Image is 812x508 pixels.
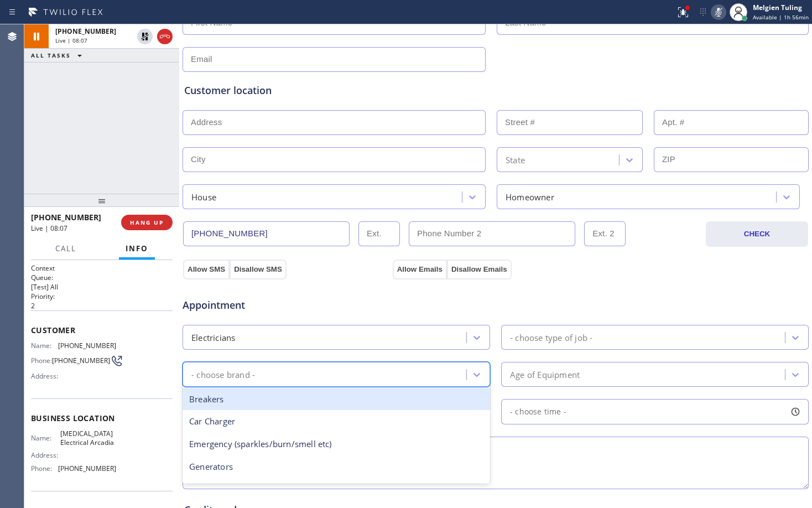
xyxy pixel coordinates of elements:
[31,282,173,292] p: [Test] All
[31,292,173,301] h2: Priority:
[506,190,554,203] div: Homeowner
[31,263,173,273] h1: Context
[24,49,93,62] button: ALL TASKS
[55,37,87,44] span: Live | 08:07
[31,451,60,459] span: Address:
[60,429,116,447] span: [MEDICAL_DATA] Electrical Arcadia
[31,413,173,423] span: Business location
[654,110,809,135] input: Apt. #
[31,325,173,335] span: Customer
[31,224,67,233] span: Live | 08:07
[31,372,60,380] span: Address:
[506,153,525,166] div: State
[183,298,390,313] span: Appointment
[121,215,173,230] button: HANG UP
[119,238,155,260] button: Info
[184,83,807,98] div: Customer location
[358,221,400,246] input: Ext.
[510,368,580,381] div: Age of Equipment
[447,260,512,279] button: Disallow Emails
[58,464,116,473] span: [PHONE_NUMBER]
[183,455,490,478] div: Generators
[183,388,490,411] div: Breakers
[711,4,726,20] button: Mute
[126,243,148,253] span: Info
[584,221,626,246] input: Ext. 2
[31,341,58,350] span: Name:
[183,221,350,246] input: Phone Number
[230,260,287,279] button: Disallow SMS
[157,29,173,44] button: Hang up
[137,29,153,44] button: Unhold Customer
[183,410,490,433] div: Car Charger
[654,147,809,172] input: ZIP
[497,110,643,135] input: Street #
[191,331,235,344] div: Electricians
[706,221,808,247] button: CHECK
[55,27,116,36] span: [PHONE_NUMBER]
[183,260,230,279] button: Allow SMS
[52,356,110,365] span: [PHONE_NUMBER]
[183,478,490,500] div: Lights
[31,464,58,473] span: Phone:
[58,341,116,350] span: [PHONE_NUMBER]
[31,434,60,442] span: Name:
[191,368,255,381] div: - choose brand -
[510,406,566,417] span: - choose time -
[753,13,809,21] span: Available | 1h 56min
[409,221,575,246] input: Phone Number 2
[183,110,486,135] input: Address
[183,433,490,455] div: Emergency (sparkles/burn/smell etc)
[753,3,809,12] div: Melgien Tuling
[393,260,447,279] button: Allow Emails
[191,190,216,203] div: House
[183,147,486,172] input: City
[183,47,486,72] input: Email
[31,301,173,310] p: 2
[31,51,71,59] span: ALL TASKS
[130,219,164,226] span: HANG UP
[31,356,52,365] span: Phone:
[49,238,83,260] button: Call
[510,331,592,344] div: - choose type of job -
[31,273,173,282] h2: Queue:
[31,212,101,222] span: [PHONE_NUMBER]
[55,243,76,253] span: Call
